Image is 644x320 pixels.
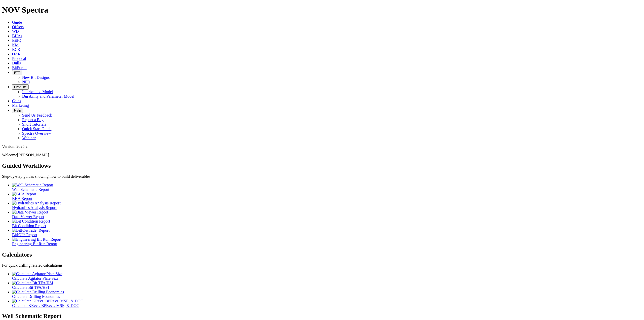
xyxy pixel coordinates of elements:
img: Bit Condition Report [12,219,50,224]
h2: Guided Workflows [2,162,642,169]
img: Calculate KRevs, BPRevs, MSE, & DOC [12,299,83,303]
a: Proposal [12,56,26,61]
a: Spectra Overview [22,131,51,135]
a: New Bit Designs [22,75,50,80]
a: Bit Condition Report Bit Condition Report [12,219,642,228]
span: Engineering Bit Run Report [12,242,57,246]
a: Offsets [12,25,24,29]
span: FTT [14,71,20,75]
button: Help [12,108,23,113]
h2: Well Schematic Report [2,313,642,319]
a: Marketing [12,103,29,108]
p: Welcome [2,153,642,157]
a: NPD [22,80,30,84]
span: Well Schematic Report [12,187,49,192]
img: Well Schematic Report [12,183,53,187]
span: OrbitLite [14,85,27,89]
span: [PERSON_NAME] [17,153,49,157]
div: Version: 2025.2 [2,144,642,149]
a: Durability and Parameter Model [22,94,74,98]
img: BitIQ&trade; Report [12,228,50,233]
a: Interbedded Model [22,90,53,94]
a: Webinar [22,136,36,140]
a: WD [12,29,19,33]
a: Send Us Feedback [22,113,52,117]
a: BitPortal [12,65,27,70]
img: Hydraulics Analysis Report [12,201,61,205]
a: Well Schematic Report Well Schematic Report [12,183,642,192]
a: KM [12,43,19,47]
a: Guide [12,20,22,24]
h1: NOV Spectra [2,5,642,15]
p: Step-by-step guides showing how to build deliverables [2,174,642,179]
span: Data Viewer Report [12,215,44,219]
h2: Calculators [2,251,642,258]
a: BitIQ&trade; Report BitIQ™ Report [12,228,642,237]
img: Calculate Drilling Economics [12,290,64,294]
span: Bit Condition Report [12,224,46,228]
a: Dulls [12,61,21,65]
a: BHA Report BHA Report [12,192,642,201]
span: Help [14,109,21,112]
p: For quick drilling related calculations [2,263,642,268]
img: Calculate Bit TFA/HSI [12,281,53,285]
span: Hydraulics Analysis Report [12,205,57,210]
a: BCR [12,47,20,52]
a: BHAs [12,34,22,38]
span: BHA Report [12,196,32,201]
a: Calculate KRevs, BPRevs, MSE, & DOC Calculate KRevs, BPRevs, MSE, & DOC [12,299,642,308]
img: Data Viewer Report [12,210,48,215]
img: Engineering Bit Run Report [12,237,61,242]
a: Short Tutorials [22,122,46,126]
button: OrbitLite [12,84,29,90]
img: BHA Report [12,192,36,196]
a: Calculate Agitator Plate Size Calculate Agitator Plate Size [12,272,642,280]
a: BitIQ [12,38,21,43]
a: Data Viewer Report Data Viewer Report [12,210,642,219]
a: Report a Bug [22,118,44,122]
span: BitIQ™ Report [12,233,37,237]
a: Calculate Drilling Economics Calculate Drilling Economics [12,290,642,299]
a: Quick Start Guide [22,127,51,131]
img: Calculate Agitator Plate Size [12,272,62,276]
button: FTT [12,70,22,75]
a: Calculate Bit TFA/HSI Calculate Bit TFA/HSI [12,281,642,290]
a: Hydraulics Analysis Report Hydraulics Analysis Report [12,201,642,210]
a: OAR [12,52,21,56]
a: Calcs [12,99,21,103]
a: Engineering Bit Run Report Engineering Bit Run Report [12,237,642,246]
